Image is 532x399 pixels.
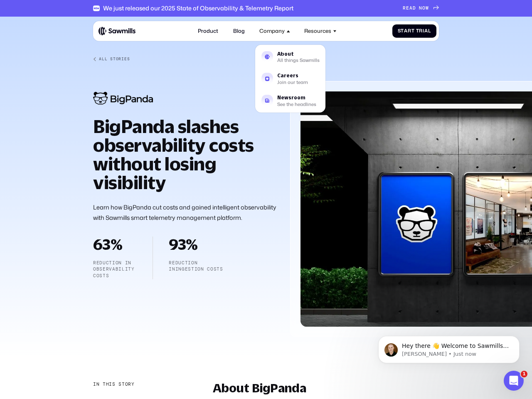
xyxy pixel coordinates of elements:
[422,5,426,11] span: O
[255,24,294,38] div: Company
[93,117,277,192] h1: BigPanda slashes observability costs without losing visibility
[521,371,527,377] span: 1
[403,5,439,11] a: READNOW
[419,28,423,34] span: r
[93,260,137,279] p: Reduction in observability costs
[277,73,308,78] div: Careers
[304,28,331,34] div: Resources
[93,57,439,62] a: All Stories
[277,102,316,106] div: See the headlines
[93,236,137,251] h2: 63%
[103,5,293,12] div: We just released our 2025 State of Observability & Telemetry Report
[411,28,415,34] span: t
[409,5,413,11] span: A
[93,202,277,224] p: Learn how BigPanda cut costs and gained intelligent observability with Sawmills smart telemetry m...
[426,5,429,11] span: W
[257,47,324,67] a: AboutAll things Sawmills
[99,57,130,62] div: All Stories
[194,24,222,38] a: Product
[277,95,316,100] div: Newsroom
[36,24,143,72] span: Hey there 👋 Welcome to Sawmills. The smart telemetry management platform that solves cost, qualit...
[93,381,135,388] div: In this story
[277,51,320,56] div: About
[259,28,285,34] div: Company
[169,260,223,273] p: reduction iningestion costs
[419,5,422,11] span: N
[392,24,436,38] a: StartTrial
[229,24,249,38] a: Blog
[413,5,416,11] span: D
[408,28,411,34] span: r
[398,28,401,34] span: S
[213,381,439,394] h2: About BigPanda
[257,69,324,89] a: CareersJoin our team
[277,80,308,84] div: Join our team
[416,28,419,34] span: T
[255,38,325,113] nav: Company
[428,28,431,34] span: l
[404,28,408,34] span: a
[169,236,223,251] h2: 93%
[300,24,341,38] div: Resources
[403,5,406,11] span: R
[257,91,324,111] a: NewsroomSee the headlines
[401,28,404,34] span: t
[424,28,428,34] span: a
[423,28,424,34] span: i
[406,5,409,11] span: E
[504,371,524,391] iframe: Intercom live chat
[277,58,320,62] div: All things Sawmills
[366,318,532,377] iframe: Intercom notifications message
[36,32,143,39] p: Message from Winston, sent Just now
